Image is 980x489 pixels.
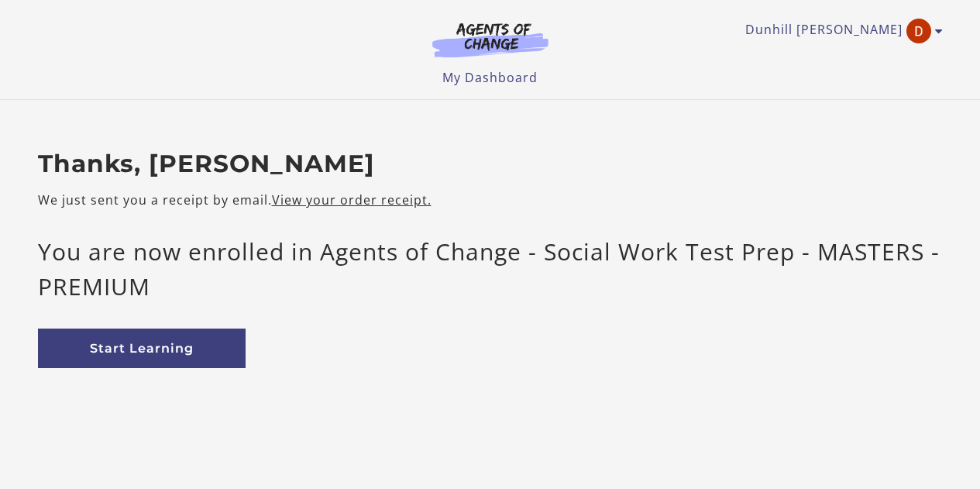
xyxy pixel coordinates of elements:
[416,22,565,57] img: Agents of Change Logo
[38,234,943,304] p: You are now enrolled in Agents of Change - Social Work Test Prep - MASTERS - PREMIUM
[745,19,935,43] a: Toggle menu
[272,191,432,208] a: View your order receipt.
[442,69,538,86] a: My Dashboard
[38,191,943,209] p: We just sent you a receipt by email.
[38,150,943,179] h2: Thanks, [PERSON_NAME]
[38,329,246,368] a: Start Learning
